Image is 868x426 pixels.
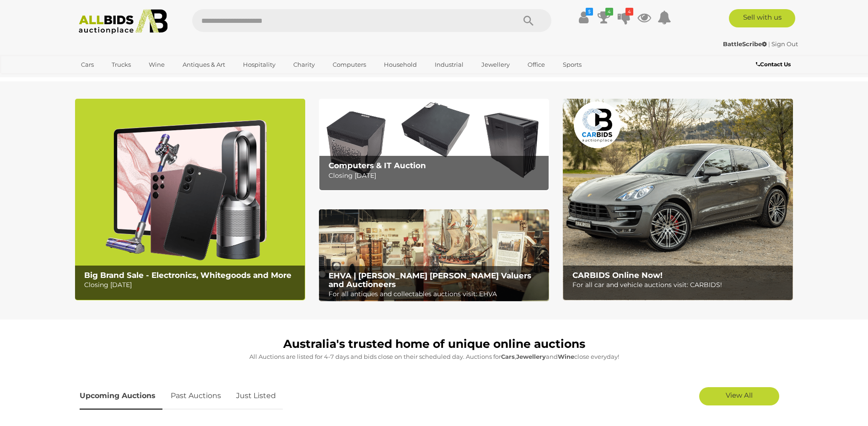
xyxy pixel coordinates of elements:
[501,353,515,360] strong: Cars
[287,57,321,72] a: Charity
[75,99,305,300] a: Big Brand Sale - Electronics, Whitegoods and More Big Brand Sale - Electronics, Whitegoods and Mo...
[597,9,611,26] a: 4
[84,271,291,280] b: Big Brand Sale - Electronics, Whitegoods and More
[329,271,531,289] b: EHVA | [PERSON_NAME] [PERSON_NAME] Valuers and Auctioneers
[80,338,789,351] h1: Australia's trusted home of unique online auctions
[563,99,793,300] a: CARBIDS Online Now! CARBIDS Online Now! For all car and vehicle auctions visit: CARBIDS!
[329,161,426,170] b: Computers & IT Auction
[80,383,162,410] a: Upcoming Auctions
[572,279,788,291] p: For all car and vehicle auctions visit: CARBIDS!
[756,59,793,69] a: Contact Us
[164,383,228,410] a: Past Auctions
[237,57,281,72] a: Hospitality
[516,353,546,360] strong: Jewellery
[329,170,544,181] p: Closing [DATE]
[617,9,631,26] a: 4
[605,8,613,16] i: 4
[319,209,549,302] img: EHVA | Evans Hastings Valuers and Auctioneers
[177,57,231,72] a: Antiques & Art
[768,40,770,48] span: |
[329,288,544,300] p: For all antiques and collectables auctions visit: EHVA
[586,8,593,16] i: $
[80,351,789,362] p: All Auctions are listed for 4-7 days and bids close on their scheduled day. Auctions for , and cl...
[75,72,152,87] a: [GEOGRAPHIC_DATA]
[723,40,767,48] strong: BattleScribe
[75,57,100,72] a: Cars
[563,99,793,300] img: CARBIDS Online Now!
[771,40,798,48] a: Sign Out
[506,9,551,32] button: Search
[229,383,283,410] a: Just Listed
[327,57,372,72] a: Computers
[475,57,516,72] a: Jewellery
[143,57,171,72] a: Wine
[319,209,549,302] a: EHVA | Evans Hastings Valuers and Auctioneers EHVA | [PERSON_NAME] [PERSON_NAME] Valuers and Auct...
[522,57,551,72] a: Office
[726,391,753,399] span: View All
[74,9,173,34] img: Allbids.com.au
[699,387,779,405] a: View All
[729,9,795,27] a: Sell with us
[319,99,549,191] img: Computers & IT Auction
[319,99,549,191] a: Computers & IT Auction Computers & IT Auction Closing [DATE]
[84,279,300,291] p: Closing [DATE]
[577,9,591,26] a: $
[558,353,574,360] strong: Wine
[378,57,423,72] a: Household
[106,57,137,72] a: Trucks
[75,99,305,300] img: Big Brand Sale - Electronics, Whitegoods and More
[557,57,588,72] a: Sports
[572,271,663,280] b: CARBIDS Online Now!
[723,40,768,48] a: BattleScribe
[756,61,791,68] b: Contact Us
[429,57,469,72] a: Industrial
[625,8,633,16] i: 4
